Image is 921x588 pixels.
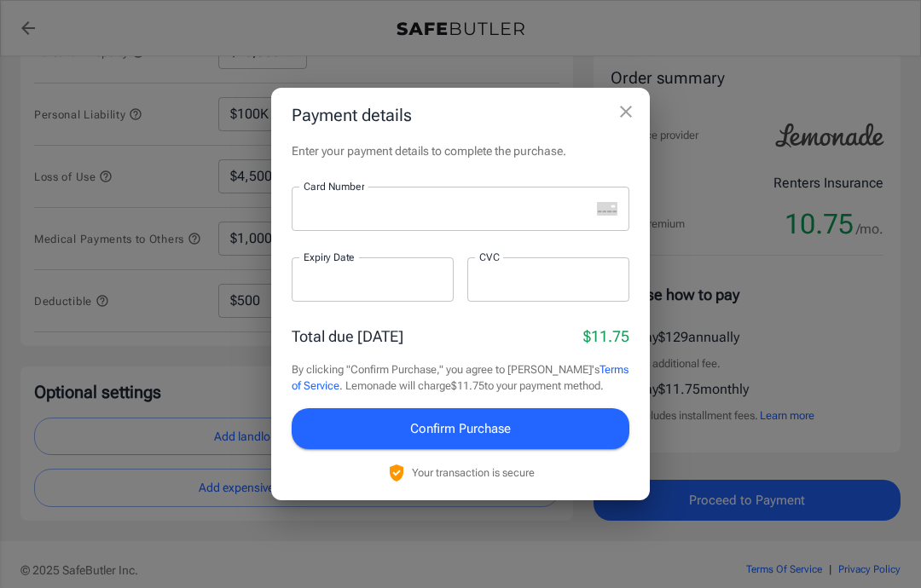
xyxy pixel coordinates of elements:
p: $11.75 [583,325,629,348]
h2: Payment details [271,88,650,142]
span: Confirm Purchase [410,418,511,440]
p: Enter your payment details to complete the purchase. [292,142,629,159]
label: CVC [479,250,500,264]
iframe: Secure expiration date input frame [304,271,442,287]
label: Expiry Date [304,250,355,264]
svg: unknown [597,202,617,216]
iframe: Secure CVC input frame [479,271,617,287]
button: Confirm Purchase [292,408,629,449]
label: Card Number [304,179,364,193]
p: By clicking "Confirm Purchase," you agree to [PERSON_NAME]'s . Lemonade will charge $11.75 to you... [292,361,629,395]
button: close [609,95,643,129]
p: Your transaction is secure [412,464,535,481]
iframe: Secure card number input frame [304,200,590,216]
p: Total due [DATE] [292,325,403,348]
